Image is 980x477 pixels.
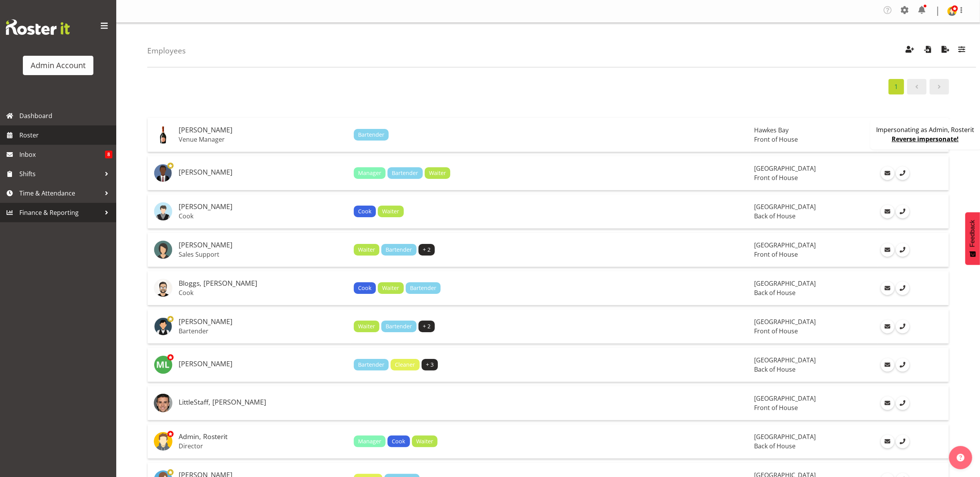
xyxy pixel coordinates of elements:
[105,151,112,158] span: 8
[881,320,894,333] a: Email Employee
[754,164,816,173] span: [GEOGRAPHIC_DATA]
[754,327,798,335] span: Front of House
[754,442,796,450] span: Back of House
[947,7,957,16] img: admin-rosteritf9cbda91fdf824d97c9d6345b1f660ea.png
[179,433,348,441] h5: Admin, Rosterit
[423,322,431,331] span: + 2
[896,358,909,372] a: Call Employee
[754,202,816,211] span: [GEOGRAPHIC_DATA]
[358,284,372,292] span: Cook
[896,320,909,333] a: Call Employee
[179,360,348,368] h5: [PERSON_NAME]
[754,126,789,134] span: Hawkes Bay
[179,136,348,143] p: Venue Manager
[382,207,399,216] span: Waiter
[754,250,798,259] span: Front of House
[410,284,436,292] span: Bartender
[429,169,446,177] span: Waiter
[930,79,949,94] a: Page 2.
[154,355,172,374] img: mike-little11059.jpg
[395,360,415,369] span: Cleaner
[896,205,909,218] a: Call Employee
[358,322,375,331] span: Waiter
[896,243,909,257] a: Call Employee
[754,241,816,249] span: [GEOGRAPHIC_DATA]
[754,356,816,364] span: [GEOGRAPHIC_DATA]
[358,245,375,254] span: Waiter
[754,403,798,412] span: Front of House
[896,166,909,180] a: Call Employee
[154,240,172,259] img: schwer-carlyab69f7ee6a4be7601e7f81c3b87cd41c.png
[881,435,894,448] a: Email Employee
[154,432,172,451] img: admin-rosteritf9cbda91fdf824d97c9d6345b1f660ea.png
[754,432,816,441] span: [GEOGRAPHIC_DATA]
[881,243,894,257] a: Email Employee
[957,454,964,462] img: help-xxl-2.png
[154,164,172,182] img: black-ianbbb17ca7de4945c725cbf0de5c0c82ee.png
[179,318,348,326] h5: [PERSON_NAME]
[358,207,372,216] span: Cook
[754,212,796,220] span: Back of House
[426,360,434,369] span: + 3
[920,42,936,59] button: Import Employees
[969,220,976,247] span: Feedback
[179,251,348,258] p: Sales Support
[937,42,954,59] button: Export Employees
[154,394,172,412] img: littlestaff-mikebc47d224eb4882d73383c95184d49914.png
[19,129,112,141] span: Roster
[154,279,172,297] img: bloggs-joe87d083c31196ac9d24e57097d58c57ab.png
[754,365,796,374] span: Back of House
[19,168,101,180] span: Shifts
[154,125,172,144] img: bush-becky1d0cec1ee6ad7866dd00d3afec1490f4.png
[892,135,959,143] a: Reverse impersonate!
[179,327,348,335] p: Bartender
[154,202,172,221] img: smith-fred5cb75b6698732e3ea62c93ac23fc4902.png
[392,169,418,177] span: Bartender
[881,166,894,180] a: Email Employee
[19,187,101,199] span: Time & Attendance
[19,110,112,122] span: Dashboard
[358,437,381,446] span: Manager
[754,394,816,403] span: [GEOGRAPHIC_DATA]
[179,289,348,297] p: Cook
[876,125,974,134] p: Impersonating as Admin, Rosterit
[19,207,101,218] span: Finance & Reporting
[358,360,384,369] span: Bartender
[6,19,70,35] img: Rosterit website logo
[382,284,399,292] span: Waiter
[179,126,348,134] h5: [PERSON_NAME]
[754,288,796,297] span: Back of House
[386,245,412,254] span: Bartender
[179,280,348,287] h5: Bloggs, [PERSON_NAME]
[358,169,381,177] span: Manager
[754,135,798,144] span: Front of House
[179,168,348,176] h5: [PERSON_NAME]
[179,203,348,211] h5: [PERSON_NAME]
[31,60,86,71] div: Admin Account
[754,279,816,288] span: [GEOGRAPHIC_DATA]
[896,281,909,295] a: Call Employee
[754,317,816,326] span: [GEOGRAPHIC_DATA]
[754,173,798,182] span: Front of House
[965,212,980,265] button: Feedback - Show survey
[386,322,412,331] span: Bartender
[179,241,348,249] h5: [PERSON_NAME]
[907,79,927,94] a: Page 0.
[896,435,909,448] a: Call Employee
[423,245,431,254] span: + 2
[416,437,433,446] span: Waiter
[881,358,894,372] a: Email Employee
[179,398,348,406] h5: LittleStaff, [PERSON_NAME]
[881,205,894,218] a: Email Employee
[19,149,105,160] span: Inbox
[358,130,384,139] span: Bartender
[896,396,909,410] a: Call Employee
[179,212,348,220] p: Cook
[154,317,172,336] img: wu-kevin5aaed71ed01d5805973613cd15694a89.png
[954,42,970,59] button: Filter Employees
[902,42,918,59] button: Create Employees
[147,46,186,55] h4: Employees
[392,437,405,446] span: Cook
[881,396,894,410] a: Email Employee
[881,281,894,295] a: Email Employee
